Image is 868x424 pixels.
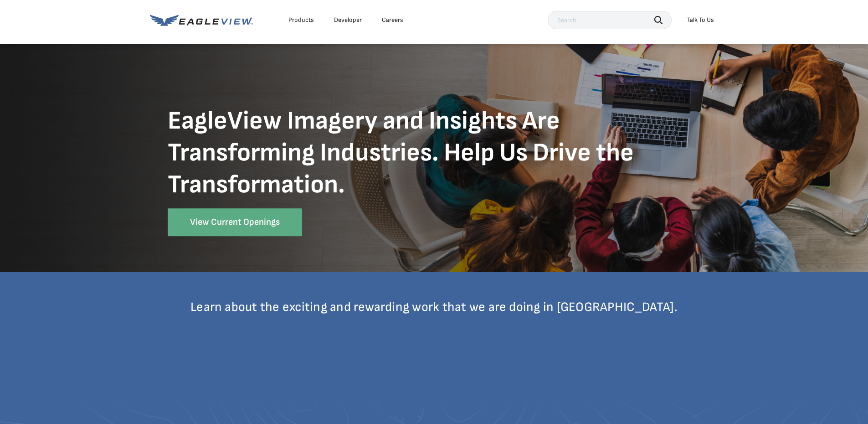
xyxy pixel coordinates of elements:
[168,105,701,201] h1: EagleView Imagery and Insights Are Transforming Industries. Help Us Drive the Transformation.
[168,208,302,236] a: View Current Openings
[548,11,672,29] input: Search
[168,299,701,315] p: Learn about the exciting and rewarding work that we are doing in [GEOGRAPHIC_DATA].
[382,16,403,24] div: Careers
[687,16,714,24] div: Talk To Us
[334,16,362,24] a: Developer
[288,16,314,24] div: Products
